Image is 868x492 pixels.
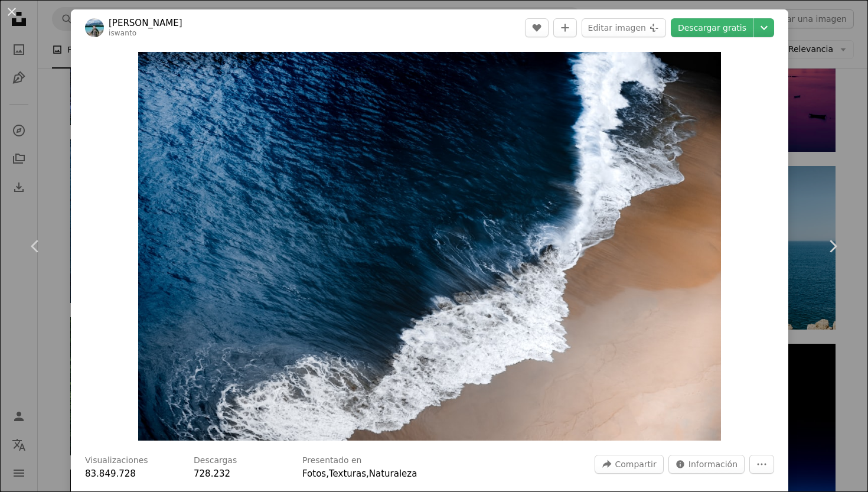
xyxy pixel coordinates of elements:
span: , [366,468,369,479]
button: Me gusta [525,18,549,37]
span: 83.849.728 [85,468,136,479]
button: Estadísticas sobre esta imagen [668,455,745,474]
button: Más acciones [749,455,774,474]
a: Siguiente [797,190,868,303]
a: Descargar gratis [671,18,753,37]
button: Editar imagen [582,18,666,37]
span: , [326,468,329,479]
img: Fotografía aérea de la orilla del mar [138,52,721,441]
a: iswanto [109,29,136,37]
a: Naturaleza [369,468,417,479]
a: [PERSON_NAME] [109,17,182,29]
a: Texturas [329,468,366,479]
button: Compartir esta imagen [595,455,663,474]
a: Fotos [302,468,326,479]
span: Información [688,455,738,473]
span: Compartir [615,455,656,473]
button: Ampliar en esta imagen [138,52,721,441]
span: 728.232 [194,468,230,479]
h3: Descargas [194,455,237,467]
h3: Visualizaciones [85,455,148,467]
button: Elegir el tamaño de descarga [754,18,774,37]
h3: Presentado en [302,455,362,467]
button: Añade a la colección [553,18,577,37]
img: Ve al perfil de Iswanto Arif [85,18,104,37]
